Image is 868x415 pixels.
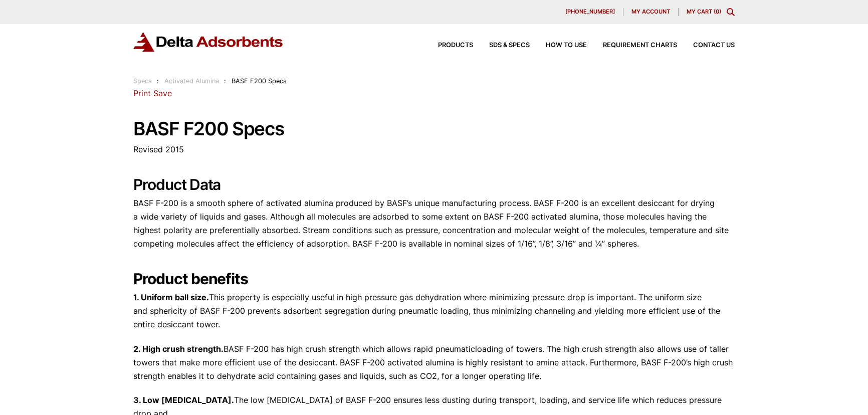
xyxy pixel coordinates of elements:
[157,77,159,85] span: :
[489,42,530,49] span: SDS & SPECS
[133,175,735,193] h2: Product Data
[565,9,615,15] span: [PHONE_NUMBER]
[587,42,677,49] a: Requirement Charts
[473,42,530,49] a: SDS & SPECS
[133,395,234,405] strong: 3. Low [MEDICAL_DATA].
[716,8,719,15] span: 0
[133,291,735,332] p: This property is especially useful in high pressure gas dehydration where minimizing pressure dro...
[133,270,248,288] strong: Product benefits
[224,77,226,85] span: :
[438,42,473,49] span: Products
[727,8,735,16] div: Toggle Modal Content
[530,42,587,49] a: How to Use
[687,8,721,15] a: My Cart (0)
[603,42,677,49] span: Requirement Charts
[153,88,172,98] a: Save
[677,42,735,49] a: Contact Us
[546,42,587,49] span: How to Use
[422,42,473,49] a: Products
[232,77,287,85] span: BASF F200 Specs
[164,77,219,85] a: Activated Alumina
[133,77,152,85] a: Specs
[133,143,735,156] p: Revised 2015
[133,88,151,98] a: Print
[133,342,735,383] p: BASF F-200 has high crush strength which allows rapid pneumaticloading of towers. The high crush ...
[623,8,679,16] a: My account
[133,196,735,251] p: BASF F-200 is a smooth sphere of activated alumina produced by BASF’s unique manufacturing proces...
[631,9,670,15] span: My account
[133,292,209,302] strong: 1. Uniform ball size.
[557,8,623,16] a: [PHONE_NUMBER]
[133,32,284,52] img: Delta Adsorbents
[133,344,224,354] strong: 2. High crush strength.
[133,119,735,139] h1: BASF F200 Specs
[693,42,735,49] span: Contact Us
